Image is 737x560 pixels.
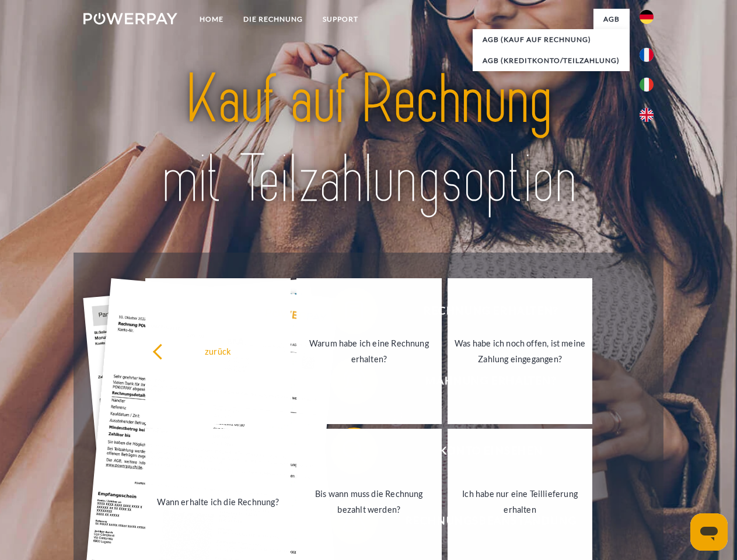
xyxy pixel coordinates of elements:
div: Warum habe ich eine Rechnung erhalten? [303,335,435,367]
div: Bis wann muss die Rechnung bezahlt werden? [303,486,435,517]
iframe: Schaltfläche zum Öffnen des Messaging-Fensters [690,513,728,551]
a: agb [593,9,630,30]
a: Home [190,9,233,30]
div: Wann erhalte ich die Rechnung? [152,494,284,509]
img: it [640,78,654,92]
a: DIE RECHNUNG [233,9,313,30]
a: Was habe ich noch offen, ist meine Zahlung eingegangen? [448,278,593,424]
img: title-powerpay_de.svg [111,56,626,223]
a: SUPPORT [313,9,368,30]
div: Was habe ich noch offen, ist meine Zahlung eingegangen? [455,335,586,367]
img: fr [640,48,654,62]
img: de [640,10,654,24]
a: AGB (Kauf auf Rechnung) [473,29,630,50]
img: en [640,108,654,122]
div: Ich habe nur eine Teillieferung erhalten [455,486,586,517]
img: logo-powerpay-white.svg [83,13,177,24]
a: AGB (Kreditkonto/Teilzahlung) [473,50,630,71]
div: zurück [152,343,284,359]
